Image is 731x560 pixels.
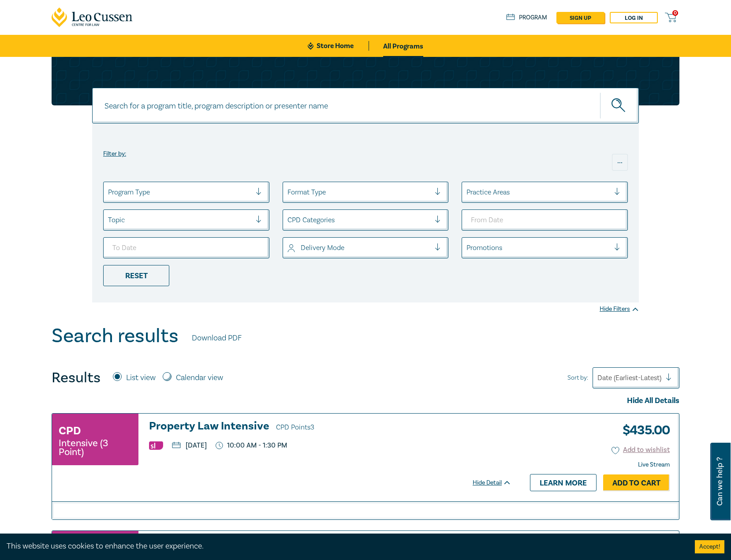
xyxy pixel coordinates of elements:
input: Search for a program title, program description or presenter name [92,88,639,123]
h3: $ 435.00 [616,420,670,441]
input: To Date [103,237,269,258]
div: Reset [103,265,169,286]
span: Sort by: [567,373,588,383]
span: 0 [672,10,678,16]
input: select [108,187,110,197]
a: Add to Cart [603,474,670,491]
h3: CPD [59,423,81,439]
p: [DATE] [172,442,207,449]
strong: Live Stream [638,461,670,469]
input: select [287,187,289,197]
h1: Search results [52,325,179,347]
span: Can we help ? [716,448,724,515]
div: Hide Detail [473,478,521,487]
input: select [287,215,289,225]
input: select [466,187,468,197]
input: Sort by [597,373,599,383]
span: CPD Points 3 [276,423,314,432]
small: Intensive (3 Point) [59,439,132,456]
a: Program [506,13,547,22]
input: select [466,243,468,253]
button: Add to wishlist [612,445,670,455]
input: From Date [462,209,628,231]
a: sign up [556,12,604,23]
a: Store Home [308,41,369,51]
div: This website uses cookies to enhance the user experience. [7,541,682,552]
div: ... [612,154,628,171]
h4: Results [52,369,101,387]
a: Log in [610,12,658,23]
h3: Property Law Intensive [149,420,511,433]
div: Hide All Details [52,395,679,407]
img: Substantive Law [149,441,163,450]
div: Hide Filters [600,305,639,314]
input: select [108,215,110,225]
label: Calendar view [176,372,223,384]
input: select [287,243,289,253]
label: Filter by: [103,150,126,157]
a: Download PDF [192,332,242,344]
a: Property Law Intensive CPD Points3 [149,420,511,433]
a: All Programs [383,35,423,57]
a: Learn more [530,474,597,491]
button: Accept cookies [695,540,724,553]
p: 10:00 AM - 1:30 PM [216,441,287,450]
label: List view [126,372,156,384]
